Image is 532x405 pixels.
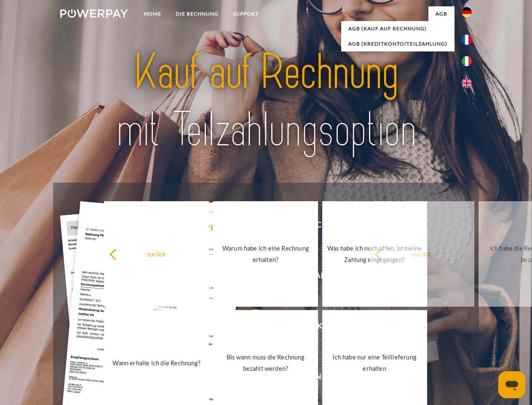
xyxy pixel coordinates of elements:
[218,351,313,374] div: Bis wann muss die Rechnung bezahlt werden?
[168,6,226,22] a: DIE RECHNUNG
[322,201,427,307] a: Was habe ich noch offen, ist meine Zahlung eingegangen?
[341,36,454,51] a: AGB (Kreditkonto/Teilzahlung)
[374,248,469,259] div: zurück
[60,9,128,18] img: logo-powerpay-white.svg
[218,243,313,265] div: Warum habe ich eine Rechnung erhalten?
[137,6,168,22] a: Home
[327,243,422,265] div: Was habe ich noch offen, ist meine Zahlung eingegangen?
[109,248,204,259] div: zurück
[341,21,454,36] a: AGB (Kauf auf Rechnung)
[327,351,422,374] div: Ich habe nur eine Teillieferung erhalten
[462,56,472,66] img: it
[462,35,472,45] img: fr
[462,7,472,17] img: de
[462,78,472,88] img: en
[109,357,204,368] div: Wann erhalte ich die Rechnung?
[80,40,452,162] img: title-powerpay_de.svg
[428,6,454,22] a: agb
[226,6,266,22] a: SUPPORT
[498,371,525,398] iframe: Schaltfläche zum Öffnen des Messaging-Fensters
